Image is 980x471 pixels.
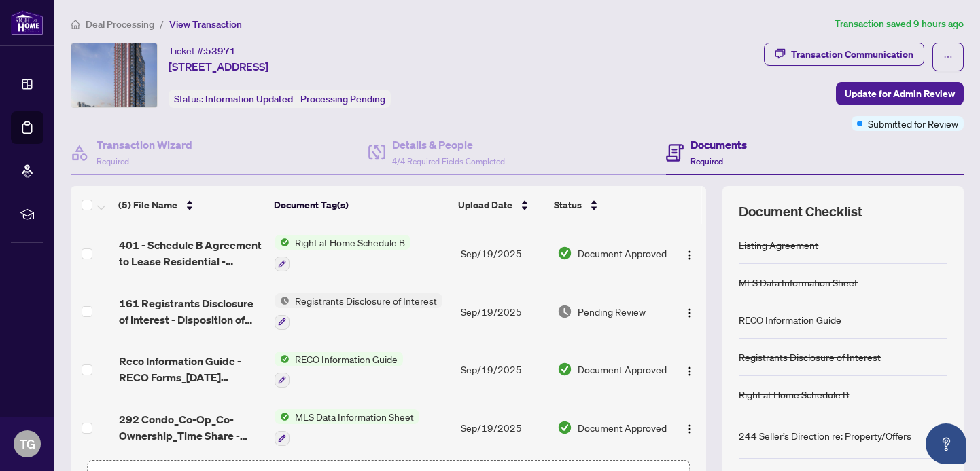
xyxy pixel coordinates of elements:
[557,304,572,319] img: Document Status
[578,420,667,435] span: Document Approved
[578,304,646,319] span: Pending Review
[169,58,268,75] span: [STREET_ADDRESS]
[275,409,419,446] button: Status IconMLS Data Information Sheet
[97,156,129,166] span: Required
[739,275,858,290] div: MLS Data Information Sheet
[290,352,403,366] span: RECO Information Guide
[11,10,43,35] img: logo
[392,136,505,153] h4: Details & People
[557,420,572,435] img: Document Status
[205,93,385,105] span: Information Updated - Processing Pending
[739,202,862,221] span: Document Checklist
[679,417,701,438] button: Logo
[739,387,849,402] div: Right at Home Schedule B
[290,235,410,250] span: Right at Home Schedule B
[119,295,264,328] span: 161 Registrants Disclosure of Interest - Disposition of Property - PropTx-OREA_[DATE] 17_16_41.pdf
[392,156,505,166] span: 4/4 Required Fields Completed
[275,409,290,424] img: Status Icon
[113,186,268,224] th: (5) File Name
[86,18,154,31] span: Deal Processing
[739,428,911,443] div: 244 Seller’s Direction re: Property/Offers
[578,246,667,261] span: Document Approved
[160,16,164,32] li: /
[690,156,723,166] span: Required
[455,341,552,399] td: Sep/19/2025
[275,235,290,250] img: Status Icon
[845,83,955,105] span: Update for Admin Review
[275,235,410,271] button: Status IconRight at Home Schedule B
[739,312,841,327] div: RECO Information Guide
[690,136,747,153] h4: Documents
[764,43,924,66] button: Transaction Communication
[557,246,572,261] img: Document Status
[739,350,881,364] div: Registrants Disclosure of Interest
[119,353,264,385] span: Reco Information Guide - RECO Forms_[DATE] 17_16_38.pdf
[275,293,442,330] button: Status IconRegistrants Disclosure of Interest
[868,116,958,131] span: Submitted for Review
[275,293,290,308] img: Status Icon
[684,366,695,377] img: Logo
[578,362,667,377] span: Document Approved
[458,197,512,212] span: Upload Date
[118,197,177,212] span: (5) File Name
[119,411,264,444] span: 292 Condo_Co-Op_Co-Ownership_Time Share - Lease_Sub-Lease MLS Data Information Form - PropTx-OREA...
[169,18,242,31] span: View Transaction
[455,224,552,282] td: Sep/19/2025
[943,52,953,62] span: ellipsis
[836,82,964,105] button: Update for Admin Review
[453,186,548,224] th: Upload Date
[455,282,552,341] td: Sep/19/2025
[169,43,236,58] div: Ticket #:
[169,90,391,108] div: Status:
[268,186,452,224] th: Document Tag(s)
[679,358,701,380] button: Logo
[290,409,419,424] span: MLS Data Information Sheet
[119,237,264,269] span: 401 - Schedule B Agreement to Lease Residential - Revised [DATE] copy 2.pdf
[71,43,157,107] img: IMG-C12398038_1.jpg
[275,352,403,388] button: Status IconRECO Information Guide
[548,186,669,224] th: Status
[684,250,695,261] img: Logo
[684,423,695,434] img: Logo
[205,45,236,57] span: 53971
[684,307,695,318] img: Logo
[455,398,552,457] td: Sep/19/2025
[554,197,582,212] span: Status
[290,293,442,308] span: Registrants Disclosure of Interest
[679,242,701,264] button: Logo
[926,423,966,464] button: Open asap
[679,301,701,322] button: Logo
[791,43,913,65] div: Transaction Communication
[97,136,192,153] h4: Transaction Wizard
[739,238,818,252] div: Listing Agreement
[20,434,35,453] span: TG
[835,16,964,32] article: Transaction saved 9 hours ago
[71,20,80,29] span: home
[557,362,572,377] img: Document Status
[275,352,290,366] img: Status Icon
